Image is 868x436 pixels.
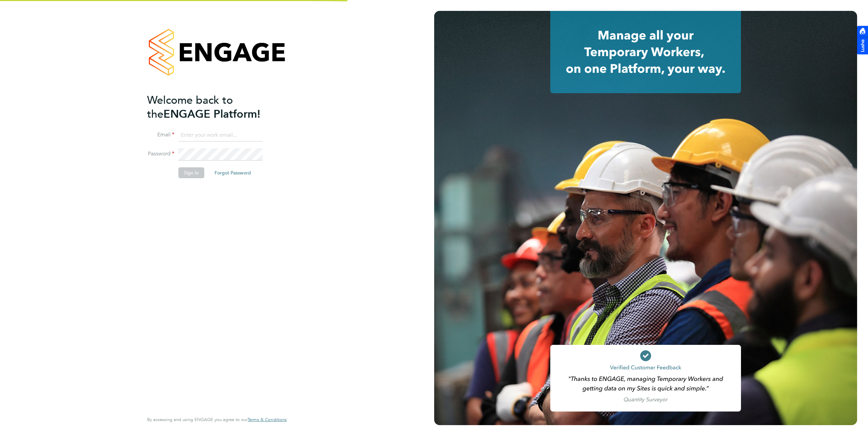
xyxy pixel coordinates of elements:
h2: ENGAGE Platform! [147,93,280,121]
input: Enter your work email... [178,129,263,141]
button: Sign In [178,167,204,178]
label: Email [147,131,174,138]
span: Welcome back to the [147,94,233,121]
button: Forgot Password [209,167,256,178]
a: Terms & Conditions [248,417,287,422]
label: Password [147,150,174,157]
span: By accessing and using ENGAGE you agree to our [147,417,287,422]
